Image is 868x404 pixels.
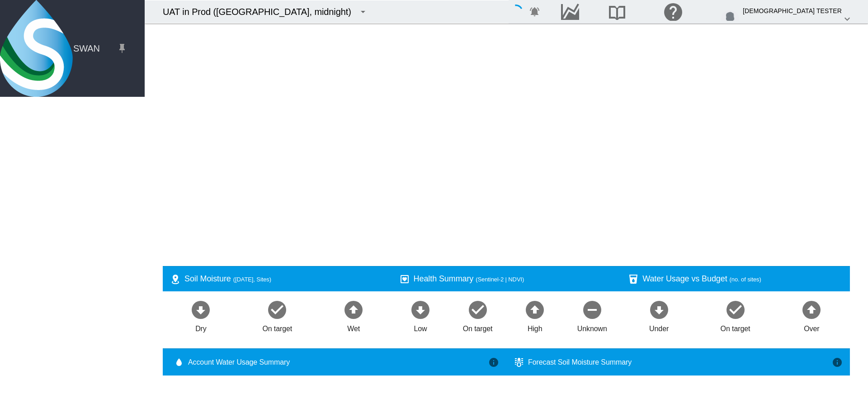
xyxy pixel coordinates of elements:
[528,320,542,334] div: High
[463,320,493,334] div: On target
[195,320,207,334] div: Dry
[188,357,488,367] span: Account Water Usage Summary
[233,276,271,283] span: ([DATE], Sites)
[730,276,761,283] span: (no. of sites)
[577,320,607,334] div: Unknown
[170,274,181,285] md-icon: icon-map-marker-radius
[343,299,364,320] md-icon: icon-arrow-up-bold-circle
[266,299,288,320] md-icon: icon-checkbox-marked-circle
[414,273,614,285] div: Health Summary
[842,14,853,24] md-icon: icon-chevron-down
[347,320,360,334] div: Wet
[662,6,684,17] md-icon: Click here for help
[410,299,431,320] md-icon: icon-arrow-down-bold-circle
[262,320,292,334] div: On target
[801,299,822,320] md-icon: icon-arrow-up-bold-circle
[467,299,489,320] md-icon: icon-checkbox-marked-circle
[488,357,499,368] md-icon: icon-information
[399,274,410,285] md-icon: icon-heart-box-outline
[358,6,368,17] md-icon: icon-menu-down
[354,3,372,21] button: icon-menu-down
[628,274,639,285] md-icon: icon-cup-water
[476,276,524,283] span: (Sentinel-2 | NDVI)
[190,299,212,320] md-icon: icon-arrow-down-bold-circle
[606,6,628,17] md-icon: Search the knowledge base
[73,42,100,55] span: SWAN
[514,357,524,368] md-icon: icon-thermometer-lines
[117,43,127,54] md-icon: icon-pin
[804,320,819,334] div: Over
[743,3,842,19] div: [DEMOGRAPHIC_DATA] Tester
[184,273,385,285] div: Soil Moisture
[529,6,540,17] md-icon: icon-bell-ring
[528,357,832,367] div: Forecast Soil Moisture Summary
[721,10,739,28] img: profile.jpg
[559,6,581,17] md-icon: Go to the Data Hub
[174,357,184,368] md-icon: icon-water
[832,357,843,368] md-icon: icon-information
[524,299,546,320] md-icon: icon-arrow-up-bold-circle
[649,320,669,334] div: Under
[718,3,855,21] button: [DEMOGRAPHIC_DATA] Tester icon-chevron-down
[648,299,670,320] md-icon: icon-arrow-down-bold-circle
[642,273,843,285] div: Water Usage vs Budget
[414,320,427,334] div: Low
[721,320,750,334] div: On target
[725,299,746,320] md-icon: icon-checkbox-marked-circle
[163,5,351,18] div: UAT in Prod ([GEOGRAPHIC_DATA], midnight)
[526,3,544,21] button: icon-bell-ring
[581,299,603,320] md-icon: icon-minus-circle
